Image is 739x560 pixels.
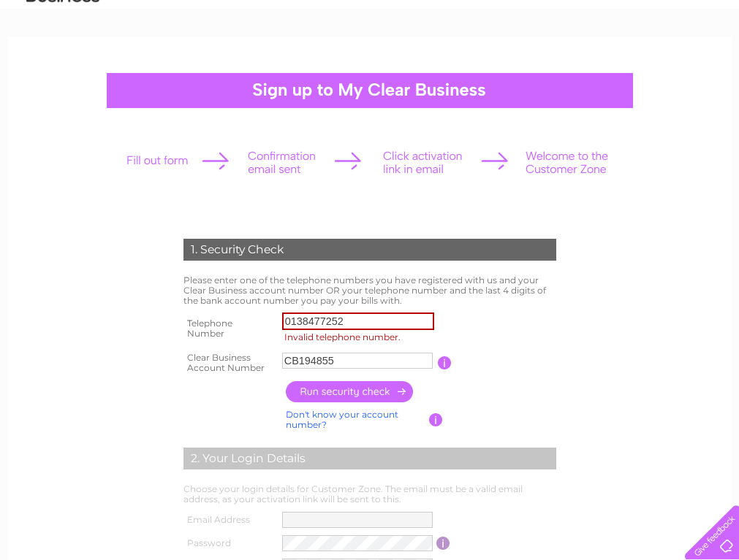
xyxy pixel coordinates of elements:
a: Don't know your account number? [286,409,398,430]
th: Password [180,532,279,555]
th: Email Address [180,508,279,532]
td: Choose your login details for Customer Zone. The email must be a valid email address, as your act... [180,480,560,508]
td: Please enter one of the telephone numbers you have registered with us and your Clear Business acc... [180,272,560,309]
a: Blog [664,62,686,73]
th: Telephone Number [180,309,278,348]
div: 2. Your Login Details [183,448,556,469]
img: logo.png [26,38,100,83]
label: Invalid telephone number. [282,330,439,345]
div: 1. Security Check [183,239,556,261]
a: Telecoms [612,62,656,73]
a: Contact [694,62,730,73]
input: Information [436,537,450,550]
input: Information [438,356,452,369]
div: Clear Business is a trading name of Verastar Limited (registered in [GEOGRAPHIC_DATA] No. 3667643... [25,8,716,71]
a: Water [534,62,562,73]
th: Clear Business Account Number [180,348,278,377]
a: 0333 014 3131 [463,7,564,26]
input: Information [429,413,443,426]
a: Energy [571,62,603,73]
